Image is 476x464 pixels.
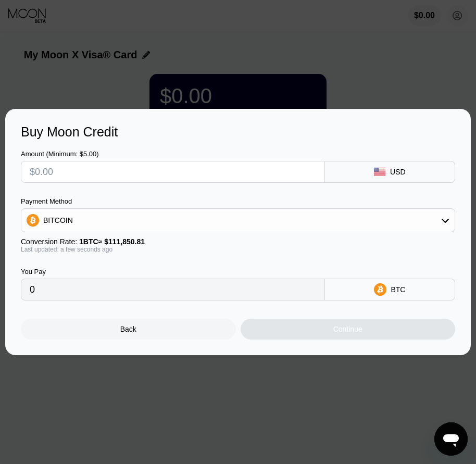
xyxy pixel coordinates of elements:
[21,210,455,231] div: BITCOIN
[79,237,145,246] span: 1 BTC ≈ $111,850.81
[21,237,455,246] div: Conversion Rate:
[21,124,455,140] div: Buy Moon Credit
[21,268,325,275] div: You Pay
[390,168,406,176] div: USD
[391,285,405,294] div: BTC
[21,197,455,205] div: Payment Method
[21,319,236,340] div: Back
[21,246,455,253] div: Last updated: a few seconds ago
[43,216,73,224] div: BITCOIN
[30,161,316,182] input: $0.00
[434,422,468,456] iframe: Button to launch messaging window
[120,325,136,333] div: Back
[21,150,325,158] div: Amount (Minimum: $5.00)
